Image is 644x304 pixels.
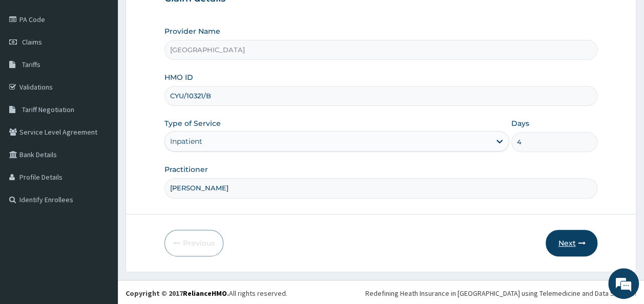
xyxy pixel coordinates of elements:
div: Minimize live chat window [168,5,193,30]
label: Days [511,118,529,128]
button: Next [546,230,597,256]
label: Type of Service [164,118,221,128]
span: Claims [22,37,42,47]
input: Enter HMO ID [164,86,598,106]
img: d_794563401_company_1708531726252_794563401 [19,51,41,77]
a: RelianceHMO [183,289,227,298]
div: Inpatient [170,136,202,146]
strong: Copyright © 2017 . [126,289,229,298]
label: Practitioner [164,164,208,175]
label: Provider Name [164,26,220,36]
textarea: Type your message and hit 'Enter' [5,199,195,234]
input: Enter Name [164,178,598,198]
div: Chat with us now [53,57,172,71]
span: We're online! [59,89,141,192]
label: HMO ID [164,72,193,82]
span: Tariff Negotiation [22,105,74,114]
button: Previous [164,230,223,256]
div: Redefining Heath Insurance in [GEOGRAPHIC_DATA] using Telemedicine and Data Science! [365,288,636,298]
span: Tariffs [22,60,40,69]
